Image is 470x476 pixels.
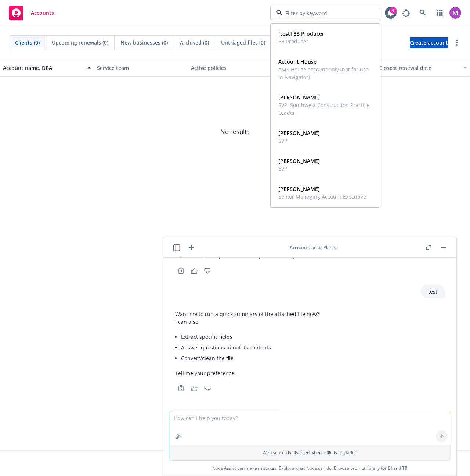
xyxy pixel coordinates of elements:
[178,385,184,391] svg: Copy to clipboard
[449,7,461,19] img: photo
[181,353,319,363] li: Convert/clean the file
[97,64,185,72] div: Service team
[120,39,168,46] span: New businesses (0)
[178,267,184,274] svg: Copy to clipboard
[278,185,320,192] strong: [PERSON_NAME]
[278,58,317,65] strong: Account House
[188,59,282,77] button: Active policies
[388,465,392,471] a: BI
[94,59,188,77] button: Service team
[202,266,213,276] button: Thumbs down
[290,244,307,251] span: Account
[191,64,279,72] div: Active policies
[278,157,320,164] strong: [PERSON_NAME]
[166,461,453,476] span: Nova Assist can make mistakes. Explore what Nova can do: Browse prompt library for and
[416,6,430,20] a: Search
[410,36,448,50] span: Create account
[181,342,319,353] li: Answer questions about its contents
[180,39,209,46] span: Archived (0)
[390,7,397,14] div: 6
[3,64,83,72] div: Account name, DBA
[278,38,324,45] span: EB Producer
[175,369,319,377] p: Tell me your preference.
[15,39,40,46] span: Clients (0)
[174,450,446,456] p: Web search is disabled when a file is uploaded
[402,465,408,471] a: TR
[282,9,365,17] input: Filter by keyword
[52,39,108,46] span: Upcoming renewals (0)
[175,310,319,326] p: Want me to run a quick summary of the attached file now? I can also:
[202,383,213,393] button: Thumbs down
[452,38,461,47] a: more
[278,129,320,136] strong: [PERSON_NAME]
[278,94,320,101] strong: [PERSON_NAME]
[31,10,54,16] span: Accounts
[6,3,57,23] a: Accounts
[428,288,437,295] p: test
[181,331,319,342] li: Extract specific fields
[290,244,336,251] div: : Cactus Plants
[278,193,366,200] span: Senior Managing Account Executive
[278,65,371,81] span: AMS House account only (not for use in Navigator)
[278,165,320,173] span: EVP
[376,59,470,77] button: Closest renewal date
[278,101,371,117] span: SVP, Southwest Construction Practice Leader
[410,37,448,48] a: Create account
[221,39,265,46] span: Untriaged files (0)
[399,6,413,20] a: Report a Bug
[278,137,320,145] span: SVP
[379,64,459,72] div: Closest renewal date
[433,6,447,20] a: Switch app
[278,30,324,37] strong: [test] EB Producer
